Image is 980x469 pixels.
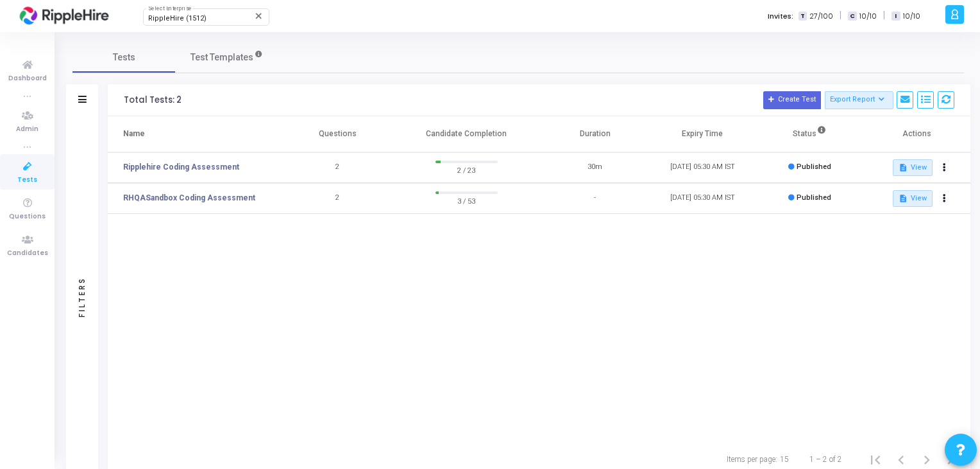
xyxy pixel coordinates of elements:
button: Export Report [825,91,893,109]
span: Questions [9,211,46,222]
span: Candidates [7,248,48,259]
th: Candidate Completion [391,116,541,152]
button: View [893,159,932,176]
span: Admin [16,124,38,135]
td: [DATE] 05:30 AM IST [649,152,756,183]
span: 27/100 [809,11,833,22]
td: 2 [284,183,391,214]
th: Actions [863,116,970,152]
span: RippleHire (1512) [148,14,207,22]
th: Duration [541,116,648,152]
div: Filters [76,226,88,367]
th: Name [108,116,284,152]
span: Tests [17,175,37,186]
span: | [883,9,885,22]
td: [DATE] 05:30 AM IST [649,183,756,214]
span: | [840,9,841,22]
span: C [848,12,856,21]
span: 3 / 53 [435,194,498,207]
img: logo [16,3,112,29]
mat-icon: description [899,163,908,172]
span: Tests [113,51,135,64]
mat-icon: description [899,194,908,203]
th: Expiry Time [649,116,756,152]
th: Questions [284,116,391,152]
span: Published [797,163,831,171]
div: 15 [780,454,789,465]
span: Test Templates [190,51,253,64]
div: 1 – 2 of 2 [809,454,842,465]
div: Items per page: [727,454,777,465]
mat-icon: Clear [254,11,264,21]
a: Ripplehire Coding Assessment [123,161,239,173]
span: 10/10 [903,11,920,22]
td: 2 [284,152,391,183]
div: Total Tests: 2 [124,95,182,105]
td: - [541,183,648,214]
button: Create Test [763,91,821,109]
td: 30m [541,152,648,183]
span: Published [797,193,831,202]
a: RHQASandbox Coding Assessment [123,192,255,204]
span: I [891,12,900,21]
button: View [893,190,932,207]
span: Dashboard [8,73,47,84]
th: Status [756,116,863,152]
span: T [798,12,807,21]
span: 10/10 [859,11,877,22]
label: Invites: [768,11,793,22]
span: 2 / 23 [435,163,498,176]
